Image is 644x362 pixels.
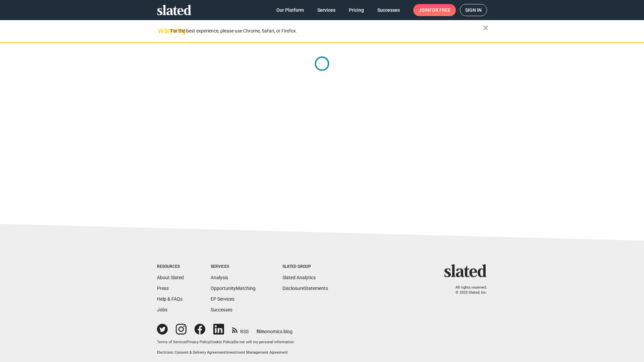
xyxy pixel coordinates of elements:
[157,286,169,291] a: Press
[211,275,228,280] a: Analysis
[257,329,265,334] span: film
[448,285,487,295] p: All rights reserved. © 2025 Slated, Inc.
[170,26,483,36] div: For the best experience, please use Chrome, Safari, or Firefox.
[211,296,234,302] a: EP Services
[276,4,304,16] span: Our Platform
[372,4,405,16] a: Successes
[282,275,316,280] a: Slated Analytics
[234,340,294,345] button: Do not sell my personal information
[377,4,400,16] span: Successes
[429,4,450,16] span: for free
[419,4,450,16] span: Join
[157,307,167,312] a: Jobs
[257,323,292,335] a: filmonomics blog
[210,340,211,344] span: |
[349,4,364,16] span: Pricing
[460,4,487,16] a: Sign in
[211,340,233,344] a: Cookie Policy
[157,296,182,302] a: Help & FAQs
[317,4,335,16] span: Services
[233,340,234,344] span: |
[312,4,341,16] a: Services
[343,4,369,16] a: Pricing
[211,286,256,291] a: OpportunityMatching
[157,340,185,344] a: Terms of Service
[282,286,328,291] a: DisclosureStatements
[482,24,490,32] mat-icon: close
[157,275,184,280] a: About Slated
[211,307,232,312] a: Successes
[211,264,256,269] div: Services
[157,264,184,269] div: Resources
[282,264,328,269] div: Slated Group
[413,4,456,16] a: Joinfor free
[465,4,482,16] span: Sign in
[157,350,225,355] a: Electronic Consent & Delivery Agreement
[226,350,288,355] a: Investment Management Agreement
[225,350,226,355] span: |
[186,340,210,344] a: Privacy Policy
[271,4,309,16] a: Our Platform
[158,26,166,35] mat-icon: warning
[185,340,186,344] span: |
[232,324,249,335] a: RSS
